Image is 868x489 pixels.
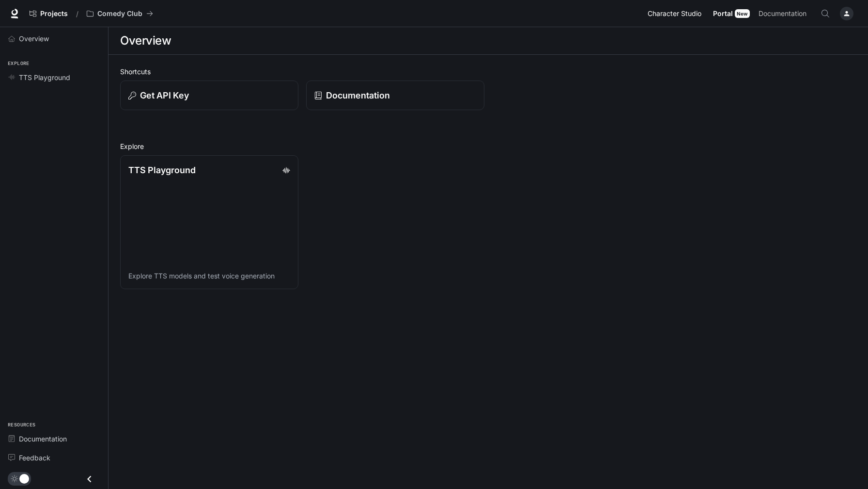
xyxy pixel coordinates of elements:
span: Character Studio [648,8,701,20]
p: TTS Playground [128,163,196,177]
div: / [72,9,82,19]
span: Dark mode toggle [19,473,29,484]
h2: Shortcuts [120,66,856,77]
a: Documentation [755,4,814,23]
span: Documentation [19,434,67,444]
a: Overview [4,30,104,47]
a: TTS PlaygroundExplore TTS models and test voice generation [120,155,298,289]
p: Get API Key [140,89,189,102]
button: All workspaces [82,4,157,23]
a: Go to projects [25,4,72,23]
span: Overview [19,33,49,44]
a: PortalNew [709,4,754,23]
span: Projects [40,10,68,18]
span: Portal [713,8,733,20]
a: Documentation [4,430,104,447]
a: Documentation [306,81,484,110]
p: Explore TTS models and test voice generation [128,271,290,281]
span: Documentation [759,8,806,20]
span: TTS Playground [19,72,70,82]
button: Open Command Menu [816,4,835,23]
h2: Explore [120,141,856,151]
a: Character Studio [644,4,708,23]
button: Close drawer [78,469,100,489]
a: TTS Playground [4,69,104,86]
span: Feedback [19,453,50,463]
h1: Overview [120,31,171,50]
p: Comedy Club [97,10,142,18]
button: Get API Key [120,81,298,110]
a: Feedback [4,449,104,466]
p: Documentation [326,89,390,102]
div: New [735,9,750,18]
